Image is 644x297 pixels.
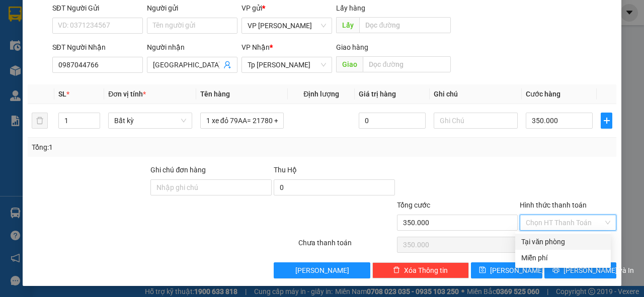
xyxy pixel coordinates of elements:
span: Thu Hộ [274,166,297,174]
span: delete [393,266,400,274]
span: printer [552,266,559,274]
button: [PERSON_NAME] [274,262,370,278]
div: Người gửi [147,3,237,14]
input: Ghi Chú [434,113,518,129]
div: Tổng: 1 [32,142,250,153]
div: VP gửi [242,3,332,14]
span: Tp Hồ Chí Minh [248,57,326,72]
button: plus [601,113,612,129]
span: [PERSON_NAME] [295,265,349,276]
div: Chưa thanh toán [297,237,396,255]
input: VD: Bàn, Ghế [200,113,284,129]
span: Giá trị hàng [359,90,396,98]
span: SL [58,90,66,98]
button: printer[PERSON_NAME] và In [544,262,616,278]
span: VP Phan Rang [248,18,326,33]
div: Miễn phí [521,252,605,263]
button: save[PERSON_NAME] [471,262,543,278]
input: Dọc đường [359,17,450,33]
span: plus [601,117,612,125]
div: Tại văn phòng [521,236,605,247]
span: Lấy [336,17,359,33]
span: Tổng cước [397,201,430,209]
span: Giao hàng [336,43,368,51]
span: save [479,266,486,274]
div: SĐT Người Gửi [52,3,143,14]
span: Bất kỳ [114,113,186,128]
span: [PERSON_NAME] [490,265,544,276]
span: Lấy hàng [336,4,365,12]
div: SĐT Người Nhận [52,42,143,53]
span: [PERSON_NAME] và In [563,265,634,276]
input: Ghi chú đơn hàng [150,179,272,195]
div: Người nhận [147,42,237,53]
label: Hình thức thanh toán [520,201,587,209]
span: user-add [223,61,231,69]
span: VP Nhận [242,43,270,51]
span: Đơn vị tính [108,90,146,98]
label: Ghi chú đơn hàng [150,166,206,174]
input: Dọc đường [363,56,450,72]
span: Cước hàng [526,90,560,98]
th: Ghi chú [430,84,522,104]
span: Tên hàng [200,90,230,98]
button: deleteXóa Thông tin [372,262,469,278]
span: Xóa Thông tin [404,265,448,276]
span: Giao [336,56,363,72]
span: Định lượng [303,90,339,98]
input: 0 [359,113,426,129]
button: delete [32,113,48,129]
